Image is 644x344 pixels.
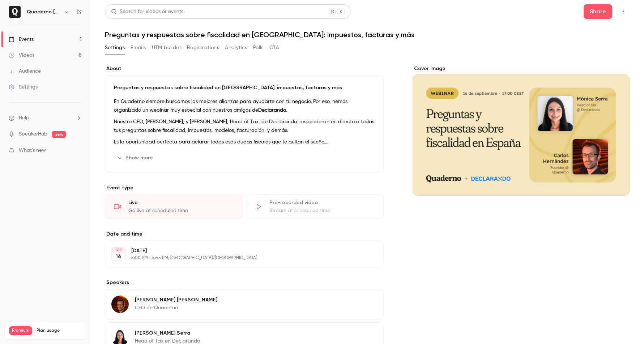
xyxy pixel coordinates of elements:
[111,8,183,16] div: Search for videos or events
[105,30,630,39] h1: Preguntas y respuestas sobre fiscalidad en [GEOGRAPHIC_DATA]: impuestos, facturas y más
[269,42,279,53] button: CTA
[128,207,234,214] div: Go live at scheduled time
[37,328,81,334] span: Plan usage
[269,199,375,206] div: Pre-recorded video
[73,147,82,154] iframe: Noticeable Trigger
[258,108,286,113] strong: Declarando
[114,84,375,91] p: Preguntas y respuestas sobre fiscalidad en [GEOGRAPHIC_DATA]: impuestos, facturas y más
[112,248,125,253] div: SEP
[52,131,66,138] span: new
[413,65,630,196] section: Cover image
[19,130,47,138] a: SpeakerHub
[114,152,157,164] button: Show more
[131,247,345,254] p: [DATE]
[131,255,345,261] p: 5:00 PM - 5:45 PM, [GEOGRAPHIC_DATA]/[GEOGRAPHIC_DATA]
[9,36,34,43] div: Events
[114,117,375,135] p: Nuestro CEO, [PERSON_NAME], y [PERSON_NAME], Head of Tax, de Declarando, responderán en directo a...
[128,199,234,206] div: Live
[269,207,375,214] div: Stream at scheduled time
[584,4,612,19] button: Share
[9,114,82,122] li: help-dropdown-opener
[105,279,384,286] label: Speakers
[19,114,29,122] span: Help
[27,8,61,16] h6: Quaderno [GEOGRAPHIC_DATA]
[152,42,181,53] button: UTM builder
[9,83,38,91] div: Settings
[105,194,243,219] div: LiveGo live at scheduled time
[9,68,41,75] div: Audience
[105,231,384,238] label: Date and time
[135,330,200,337] p: [PERSON_NAME] Serra
[187,42,219,53] button: Registrations
[116,253,121,260] p: 16
[135,296,217,304] p: [PERSON_NAME] [PERSON_NAME]
[131,42,146,53] button: Emails
[105,289,384,319] div: Carlos Hernández[PERSON_NAME] [PERSON_NAME]CEO de Quaderno
[9,326,32,335] span: Premium
[9,6,21,18] img: Quaderno España
[111,296,129,313] img: Carlos Hernández
[9,52,34,59] div: Videos
[114,138,375,146] p: Es la oportunidad perfecta para aclarar todas esas dudas fiscales que te quitan el sueño.
[105,65,384,72] label: About
[253,42,264,53] button: Polls
[114,97,375,115] p: En Quaderno siempre buscamos las mejores alianzas para ayudarte con tu negocio. Por eso, hemos or...
[413,65,630,72] label: Cover image
[246,194,384,219] div: Pre-recorded videoStream at scheduled time
[105,184,384,192] p: Event type
[135,304,217,311] p: CEO de Quaderno
[225,42,247,53] button: Analytics
[105,42,125,53] button: Settings
[19,147,46,154] span: What's new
